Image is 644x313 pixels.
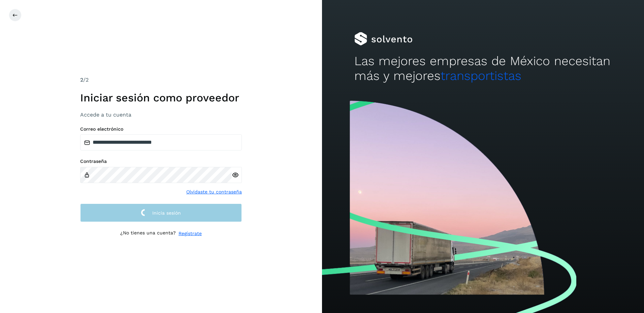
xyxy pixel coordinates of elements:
label: Contraseña [80,159,242,164]
p: ¿No tienes una cuenta? [120,230,176,237]
div: /2 [80,76,242,84]
span: 2 [80,77,83,83]
label: Correo electrónico [80,126,242,132]
button: Inicia sesión [80,204,242,222]
h1: Iniciar sesión como proveedor [80,91,242,104]
span: transportistas [441,69,521,83]
span: Inicia sesión [152,211,181,215]
a: Regístrate [179,230,202,237]
h3: Accede a tu cuenta [80,111,242,118]
h2: Las mejores empresas de México necesitan más y mejores [354,54,612,84]
a: Olvidaste tu contraseña [186,188,242,195]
